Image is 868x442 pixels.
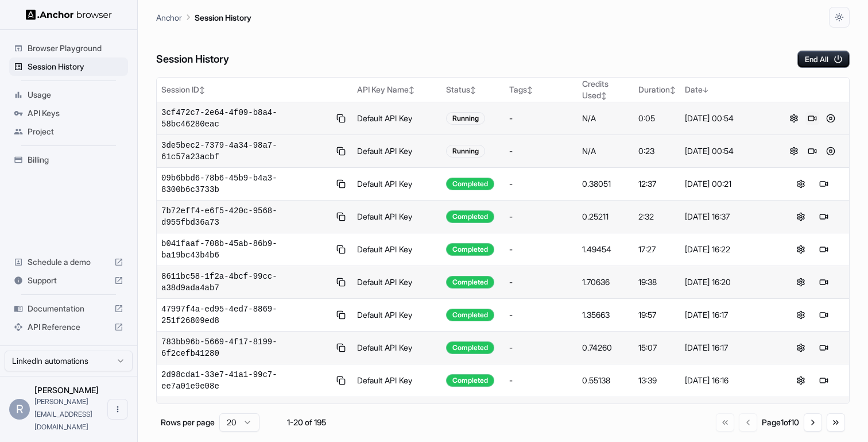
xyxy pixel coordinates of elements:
span: ↕ [527,86,533,94]
div: Running [446,112,485,125]
div: Session ID [161,84,348,95]
div: Completed [446,243,494,256]
div: - [509,113,573,124]
div: [DATE] 16:20 [685,276,770,288]
div: Completed [446,309,494,321]
span: Documentation [28,303,110,314]
div: 2:32 [638,211,676,222]
span: 47997f4a-ed95-4ed7-8869-251f26809ed8 [161,303,330,326]
img: Anchor Logo [26,9,112,20]
div: Completed [446,210,494,223]
span: 18eed5af-2ac7-491e-989b-84f9c13ce9a3 [161,402,330,425]
div: 0.74260 [582,342,630,353]
div: - [509,145,573,157]
td: Default API Key [352,332,442,364]
button: End All [797,51,850,68]
div: 0.55138 [582,375,630,386]
div: Schedule a demo [9,253,128,271]
h6: Session History [156,51,229,68]
td: Default API Key [352,266,442,299]
span: ↕ [601,91,607,100]
span: 09b6bbd6-78b6-45b9-b4a3-8300b6c3733b [161,172,330,195]
td: Default API Key [352,135,442,168]
div: Session History [9,57,128,76]
span: Billing [28,154,123,166]
div: N/A [582,145,630,157]
p: Session History [195,11,251,24]
div: 13:39 [638,375,676,386]
div: Status [446,84,500,95]
div: [DATE] 16:37 [685,211,770,222]
div: Documentation [9,299,128,318]
span: 2d98cda1-33e7-41a1-99c7-ee7a01e9e08e [161,369,330,392]
span: Schedule a demo [28,256,110,268]
span: Ron Reiter [34,385,99,395]
td: Default API Key [352,397,442,430]
div: [DATE] 16:16 [685,375,770,386]
div: - [509,375,573,386]
span: Session History [28,61,123,72]
span: ↕ [199,86,205,94]
div: - [509,178,573,190]
div: - [509,276,573,288]
div: Support [9,271,128,290]
td: Default API Key [352,102,442,135]
div: [DATE] 16:17 [685,342,770,353]
span: ↕ [470,86,476,94]
div: 1-20 of 195 [278,417,335,428]
span: Support [28,275,110,286]
div: 0.25211 [582,211,630,222]
div: Browser Playground [9,39,128,57]
span: ↓ [703,86,708,94]
span: 3de5bec2-7379-4a34-98a7-61c57a23acbf [161,140,330,163]
div: 1.35663 [582,309,630,321]
td: Default API Key [352,364,442,397]
div: - [509,342,573,353]
p: Anchor [156,11,182,24]
span: API Keys [28,107,123,119]
span: b041faaf-708b-45ab-86b9-ba19bc43b4b6 [161,238,330,261]
div: 19:57 [638,309,676,321]
div: Running [446,145,485,157]
span: ron@sentra.io [34,397,92,431]
div: Project [9,122,128,141]
div: N/A [582,113,630,124]
span: 7b72eff4-e6f5-420c-9568-d955fbd36a73 [161,205,330,228]
div: [DATE] 16:17 [685,309,770,321]
span: ↕ [409,86,414,94]
span: 8611bc58-1f2a-4bcf-99cc-a38d9ada4ab7 [161,271,330,294]
span: 3cf472c7-2e64-4f09-b8a4-58bc46280eac [161,107,330,130]
div: Tags [509,84,573,95]
div: - [509,309,573,321]
div: - [509,244,573,255]
td: Default API Key [352,168,442,201]
div: 1.70636 [582,276,630,288]
span: Project [28,126,123,137]
div: [DATE] 00:54 [685,145,770,157]
div: Credits Used [582,78,630,101]
div: R [9,399,30,420]
div: Usage [9,86,128,104]
div: 0:05 [638,113,676,124]
div: Completed [446,341,494,354]
div: 0:23 [638,145,676,157]
div: Billing [9,151,128,169]
div: API Key Name [357,84,437,95]
div: 12:37 [638,178,676,190]
span: Usage [28,89,123,101]
div: API Keys [9,104,128,122]
div: 1.49454 [582,244,630,255]
span: API Reference [28,321,110,333]
td: Default API Key [352,233,442,266]
div: Duration [638,84,676,95]
div: API Reference [9,318,128,336]
div: Completed [446,276,494,289]
span: ↕ [670,86,676,94]
div: 17:27 [638,244,676,255]
div: Page 1 of 10 [762,417,799,428]
div: 0.38051 [582,178,630,190]
div: [DATE] 00:54 [685,113,770,124]
div: 15:07 [638,342,676,353]
span: 783bb96b-5669-4f17-8199-6f2cefb41280 [161,336,330,359]
button: Open menu [107,399,128,420]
